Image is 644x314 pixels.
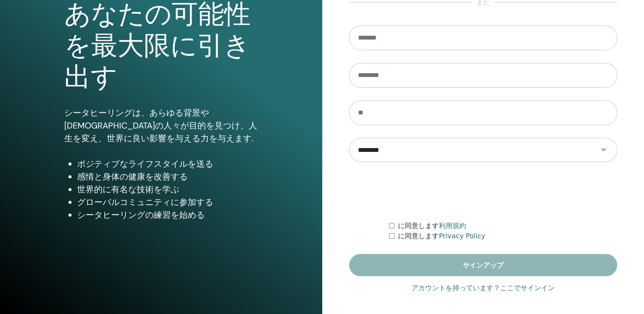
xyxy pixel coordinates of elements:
[77,208,258,221] li: シータヒーリングの練習を始める
[64,106,258,145] p: シータヒーリングは、あらゆる背景や[DEMOGRAPHIC_DATA]の人々が目的を見つけ、人生を変え、世界に良い影響を与える力を与えます.
[398,221,466,231] label: に同意します
[77,157,258,170] li: ポジティブなライフスタイルを送る
[439,232,485,240] a: Privacy Policy
[77,170,258,183] li: 感情と身体の健康を改善する
[412,283,555,293] a: アカウントを持っています？ここでサインイン
[398,231,485,241] label: に同意します
[77,196,258,208] li: グローバルコミュニティに参加する
[439,222,466,230] a: 利用規約
[77,183,258,196] li: 世界的に有名な技術を学ぶ
[418,175,548,208] iframe: reCAPTCHA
